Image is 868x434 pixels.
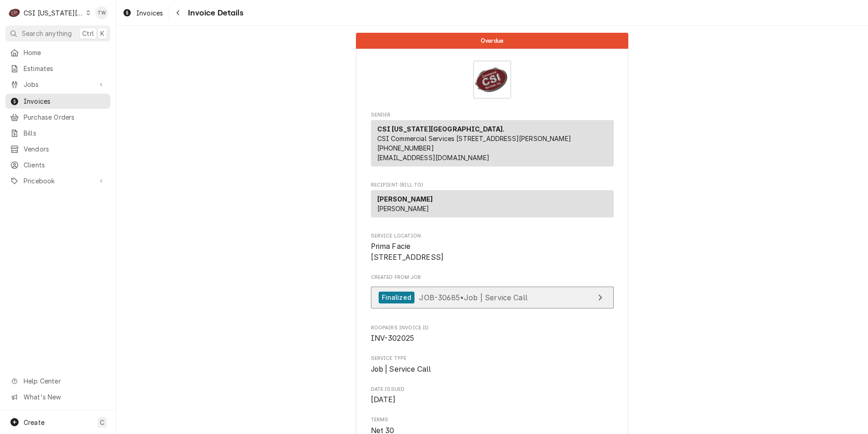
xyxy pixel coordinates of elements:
[419,293,528,302] span: JOB-30685 • Job | Service Call
[371,111,614,171] div: Invoice Sender
[24,160,106,170] span: Clients
[24,176,92,186] span: Pricebook
[24,80,92,89] span: Jobs
[5,173,110,188] a: Go to Pricebook
[371,120,614,170] div: Sender
[24,96,106,106] span: Invoices
[5,77,110,92] a: Go to Jobs
[379,292,414,304] div: Finalized
[95,6,108,19] div: TW
[371,287,614,309] a: View Job
[136,8,163,18] span: Invoices
[371,334,414,343] span: INV-302025
[371,394,614,405] span: Date Issued
[24,144,106,154] span: Vendors
[24,64,106,73] span: Estimates
[5,141,110,156] a: Vendors
[377,125,505,133] strong: CSI [US_STATE][GEOGRAPHIC_DATA].
[5,110,110,125] a: Purchase Orders
[100,418,104,427] span: C
[377,135,571,142] span: CSI Commercial Services [STREET_ADDRESS][PERSON_NAME]
[24,419,44,426] span: Create
[24,48,106,57] span: Home
[24,112,106,122] span: Purchase Orders
[5,94,110,109] a: Invoices
[8,6,21,19] div: C
[5,157,110,172] a: Clients
[371,364,614,375] span: Service Type
[371,386,614,393] span: Date Issued
[5,373,110,389] a: Go to Help Center
[473,61,511,99] img: Logo
[377,144,434,152] a: [PHONE_NUMBER]
[185,7,243,19] span: Invoice Details
[371,355,614,374] div: Service Type
[24,376,105,386] span: Help Center
[371,355,614,362] span: Service Type
[377,195,433,203] strong: [PERSON_NAME]
[371,242,444,262] span: Prima Facie [STREET_ADDRESS]
[171,5,185,20] button: Navigate back
[371,274,614,313] div: Created From Job
[371,416,614,424] span: Terms
[371,232,614,240] span: Service Location
[371,386,614,405] div: Date Issued
[24,128,106,138] span: Bills
[24,8,84,18] div: CSI [US_STATE][GEOGRAPHIC_DATA].
[377,205,429,212] span: [PERSON_NAME]
[22,29,72,38] span: Search anything
[371,111,614,119] span: Sender
[95,6,108,19] div: Tori Warrick's Avatar
[371,324,614,344] div: Roopairs Invoice ID
[5,61,110,76] a: Estimates
[24,392,105,402] span: What's New
[481,38,503,44] span: Overdue
[371,333,614,344] span: Roopairs Invoice ID
[5,45,110,60] a: Home
[371,182,614,222] div: Invoice Recipient
[371,274,614,281] span: Created From Job
[371,395,396,404] span: [DATE]
[119,5,167,20] a: Invoices
[371,365,431,373] span: Job | Service Call
[371,232,614,263] div: Service Location
[5,126,110,141] a: Bills
[82,29,94,38] span: Ctrl
[371,182,614,189] span: Recipient (Bill To)
[371,324,614,332] span: Roopairs Invoice ID
[377,154,489,161] a: [EMAIL_ADDRESS][DOMAIN_NAME]
[371,120,614,167] div: Sender
[371,241,614,262] span: Service Location
[371,190,614,221] div: Recipient (Bill To)
[8,6,21,19] div: CSI Kansas City.'s Avatar
[100,29,104,38] span: K
[356,33,628,49] div: Status
[5,25,110,41] button: Search anythingCtrlK
[5,389,110,404] a: Go to What's New
[371,190,614,217] div: Recipient (Bill To)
